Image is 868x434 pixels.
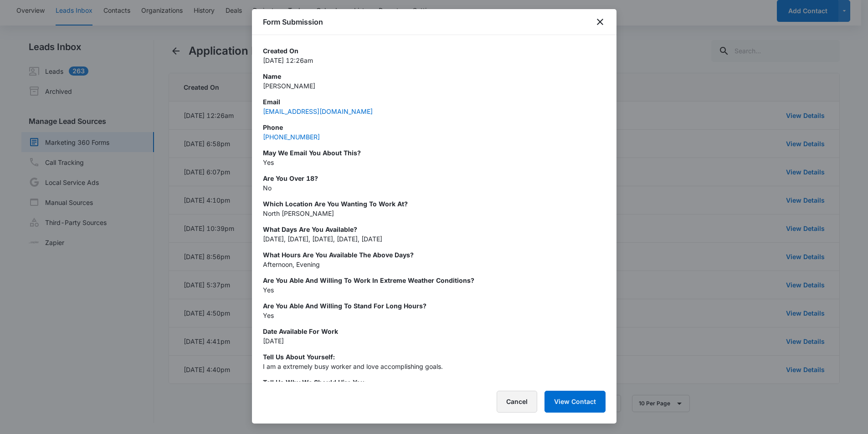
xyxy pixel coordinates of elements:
[263,209,606,218] p: North [PERSON_NAME]
[263,183,606,193] p: No
[263,46,606,56] p: Created On
[595,16,606,27] button: close
[263,276,606,285] p: Are you able and willing to work in extreme weather conditions?
[263,362,606,371] p: I am a extremely busy worker and love accomplishing goals.
[263,285,606,295] p: Yes
[263,97,606,107] p: Email
[263,311,606,320] p: Yes
[263,71,606,81] p: Name
[263,107,373,115] a: [EMAIL_ADDRESS][DOMAIN_NAME]
[263,260,606,269] p: Afternoon, Evening
[263,174,606,183] p: Are You Over 18?
[263,378,606,387] p: Tell Us Why We Should Hire You:
[263,199,606,209] p: Which Location are you wanting to work at?
[263,234,606,244] p: [DATE], [DATE], [DATE], [DATE], [DATE]
[497,391,537,413] button: Cancel
[263,123,606,132] p: Phone
[263,225,606,234] p: What days are you available?
[263,336,606,346] p: [DATE]
[263,352,606,362] p: Tell Us About Yourself:
[263,301,606,311] p: Are you able and willing to stand for long hours?
[263,56,606,65] p: [DATE] 12:26am
[263,158,606,167] p: Yes
[263,133,320,141] a: [PHONE_NUMBER]
[263,327,606,336] p: Date Available For Work
[263,16,323,27] h1: Form Submission
[263,148,606,158] p: May we email you about this?
[263,81,606,91] p: [PERSON_NAME]
[544,391,606,413] button: View Contact
[263,250,606,260] p: What hours are you available the above days?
